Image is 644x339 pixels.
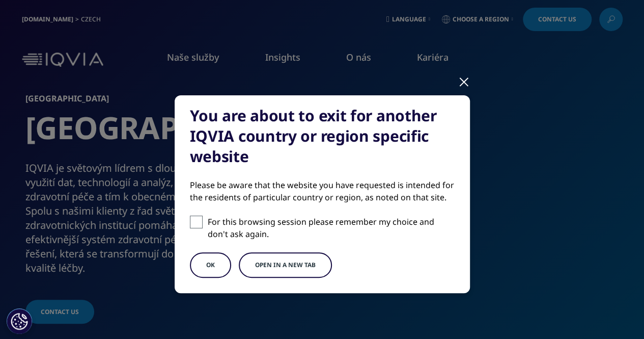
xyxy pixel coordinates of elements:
button: OK [190,252,231,278]
button: Open in a new tab [239,252,332,278]
div: Please be aware that the website you have requested is intended for the residents of particular c... [190,179,455,203]
div: You are about to exit for another IQVIA country or region specific website [190,106,455,167]
p: For this browsing session please remember my choice and don't ask again. [208,216,455,240]
button: Cookies Settings [7,308,32,334]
